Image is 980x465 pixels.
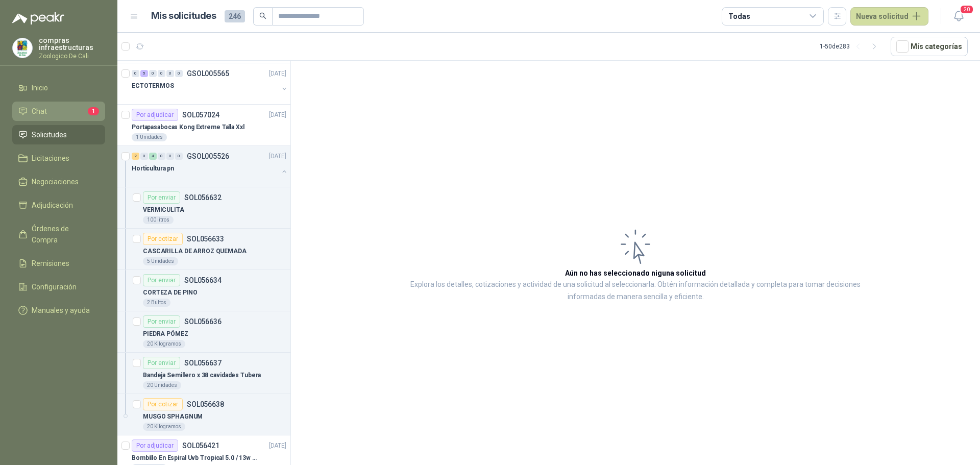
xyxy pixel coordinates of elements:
a: 2 0 4 0 0 0 GSOL005526[DATE] Horticultura pn [132,150,288,183]
p: PIEDRA PÓMEZ [143,329,188,339]
p: Zoologico De Cali [39,53,105,59]
p: SOL056421 [182,442,219,449]
div: 0 [158,153,165,160]
p: CORTEZA DE PINO [143,288,198,298]
p: GSOL005565 [187,70,229,77]
span: search [259,12,266,19]
div: Por enviar [143,315,180,328]
div: Por adjudicar [132,439,178,452]
div: 20 Kilogramos [143,340,185,348]
div: 1 Unidades [132,133,167,141]
p: MUSGO SPHAGNUM [143,412,203,422]
p: SOL056636 [184,318,222,325]
p: Portapasabocas Kong Extreme Talla Xxl [132,123,244,132]
p: CASCARILLA DE ARROZ QUEMADA [143,247,247,256]
span: Adjudicación [32,200,73,211]
div: 0 [140,153,148,160]
a: Negociaciones [12,172,105,191]
p: SOL056637 [184,359,222,366]
a: Chat1 [12,102,105,121]
p: Explora los detalles, cotizaciones y actividad de una solicitud al seleccionarla. Obtén informaci... [393,279,878,303]
div: Por enviar [143,357,180,369]
a: Por cotizarSOL056638MUSGO SPHAGNUM20 Kilogramos [117,394,290,435]
div: 2 [132,153,139,160]
div: Por cotizar [143,233,183,245]
p: Horticultura pn [132,164,174,174]
p: compras infraestructuras [39,37,105,51]
p: Bombillo En Espiral Uvb Tropical 5.0 / 13w Reptiles (ectotermos) [132,453,259,463]
span: Negociaciones [32,176,79,187]
span: Inicio [32,82,48,93]
div: 20 Kilogramos [143,423,185,431]
div: 5 Unidades [143,257,178,265]
div: Por cotizar [143,398,183,410]
a: Manuales y ayuda [12,301,105,320]
p: VERMICULITA [143,205,184,215]
p: SOL056632 [184,194,222,201]
a: Por enviarSOL056637Bandeja Semillero x 38 cavidades Tubera20 Unidades [117,353,290,394]
p: SOL056634 [184,277,222,284]
a: Por adjudicarSOL057024[DATE] Portapasabocas Kong Extreme Talla Xxl1 Unidades [117,105,290,146]
a: Por cotizarSOL056633CASCARILLA DE ARROZ QUEMADA5 Unidades [117,229,290,270]
a: 0 5 0 0 0 0 GSOL005565[DATE] ECTOTERMOS [132,67,288,100]
div: 0 [149,70,157,77]
div: 0 [175,153,183,160]
a: Por enviarSOL056634CORTEZA DE PINO2 Bultos [117,270,290,311]
p: [DATE] [269,110,286,120]
img: Logo peakr [12,12,64,25]
button: 20 [949,7,968,26]
div: 0 [175,70,183,77]
span: Configuración [32,281,77,292]
a: Configuración [12,277,105,297]
div: Por enviar [143,274,180,286]
div: 20 Unidades [143,381,181,389]
div: 2 Bultos [143,299,170,307]
div: 0 [132,70,139,77]
h3: Aún no has seleccionado niguna solicitud [565,267,706,279]
span: Chat [32,106,47,117]
h1: Mis solicitudes [151,9,216,23]
button: Mís categorías [891,37,968,56]
div: 0 [158,70,165,77]
a: Licitaciones [12,149,105,168]
a: Solicitudes [12,125,105,144]
a: Órdenes de Compra [12,219,105,250]
div: 0 [166,70,174,77]
p: SOL057024 [182,111,219,118]
a: Remisiones [12,254,105,273]
p: [DATE] [269,441,286,451]
span: Solicitudes [32,129,67,140]
span: 20 [960,5,974,14]
div: 0 [166,153,174,160]
span: Manuales y ayuda [32,305,90,316]
div: 1 - 50 de 283 [820,38,883,55]
div: 5 [140,70,148,77]
p: SOL056633 [187,235,224,242]
button: Nueva solicitud [850,7,928,26]
p: ECTOTERMOS [132,81,174,91]
div: 100 litros [143,216,174,224]
a: Por enviarSOL056636PIEDRA PÓMEZ20 Kilogramos [117,311,290,353]
div: 4 [149,153,157,160]
div: Por enviar [143,191,180,204]
div: Por adjudicar [132,109,178,121]
div: Todas [728,11,750,22]
p: Bandeja Semillero x 38 cavidades Tubera [143,371,261,380]
a: Adjudicación [12,195,105,215]
span: Remisiones [32,258,69,269]
span: Órdenes de Compra [32,223,95,246]
a: Inicio [12,78,105,97]
img: Company Logo [13,38,32,58]
span: 1 [88,107,99,115]
p: [DATE] [269,152,286,161]
p: GSOL005526 [187,153,229,160]
p: SOL056638 [187,401,224,408]
span: Licitaciones [32,153,69,164]
a: Por enviarSOL056632VERMICULITA100 litros [117,187,290,229]
span: 246 [225,10,245,22]
p: [DATE] [269,69,286,79]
